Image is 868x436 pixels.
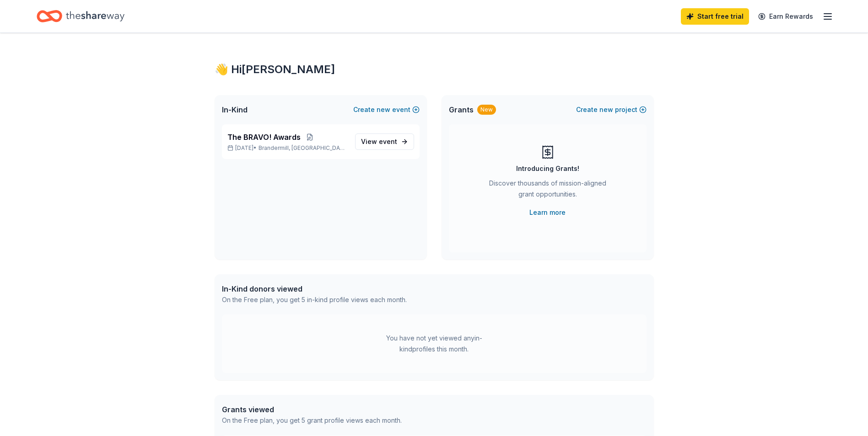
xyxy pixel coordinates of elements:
div: On the Free plan, you get 5 grant profile views each month. [222,415,402,426]
span: The BRAVO! Awards [227,132,301,143]
span: event [379,138,397,145]
a: Home [37,5,124,27]
p: [DATE] • [227,144,348,152]
div: 👋 Hi [PERSON_NAME] [215,62,654,77]
a: Start free trial [681,8,749,25]
span: new [599,104,613,115]
div: New [477,105,496,115]
span: In-Kind [222,104,248,115]
div: On the Free plan, you get 5 in-kind profile views each month. [222,294,407,305]
a: Learn more [529,207,566,218]
span: Brandermill, [GEOGRAPHIC_DATA] [259,144,347,152]
span: View [361,136,397,147]
div: Grants viewed [222,404,402,415]
a: View event [355,133,414,150]
div: Introducing Grants! [516,163,579,174]
span: Grants [449,104,474,115]
span: new [377,104,390,115]
a: Earn Rewards [753,8,819,25]
div: Discover thousands of mission-aligned grant opportunities. [485,178,610,203]
button: Createnewevent [353,104,420,115]
div: You have not yet viewed any in-kind profiles this month. [377,333,491,355]
button: Createnewproject [576,104,647,115]
div: In-Kind donors viewed [222,283,407,294]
